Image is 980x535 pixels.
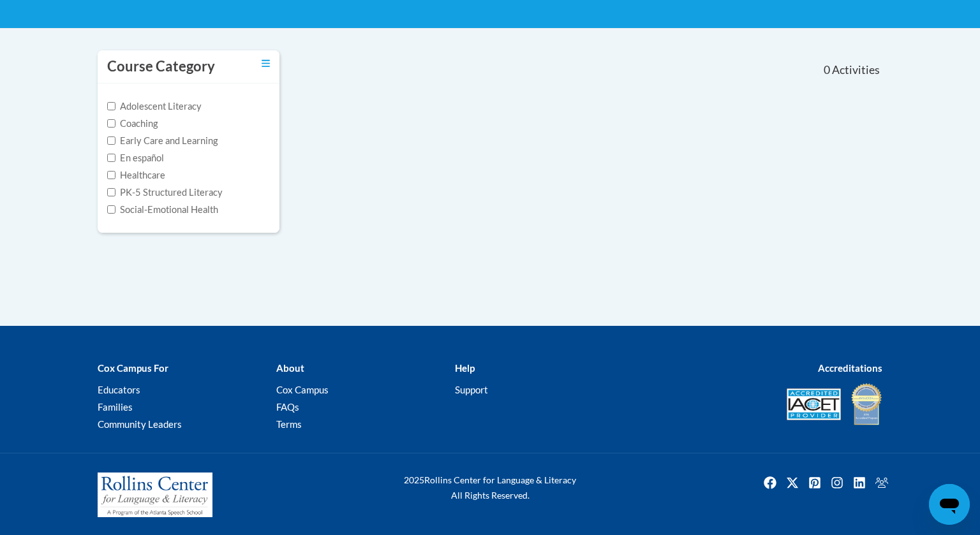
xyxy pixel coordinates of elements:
[849,473,870,493] a: Linkedin
[760,473,780,493] img: Facebook icon
[276,384,329,395] a: Cox Campus
[107,134,218,148] label: Early Care and Learning
[929,484,970,525] iframe: Button to launch messaging window
[805,473,825,493] img: Pinterest icon
[107,119,115,128] input: Checkbox for Options
[107,154,115,162] input: Checkbox for Options
[98,401,133,413] a: Families
[356,473,624,503] div: Rollins Center for Language & Literacy All Rights Reserved.
[107,188,115,196] input: Checkbox for Options
[107,171,115,179] input: Checkbox for Options
[787,388,841,420] img: Accredited IACET® Provider
[107,186,223,200] label: PK-5 Structured Literacy
[276,418,302,430] a: Terms
[872,473,892,493] img: Facebook group icon
[107,168,165,182] label: Healthcare
[872,473,892,493] a: Facebook Group
[107,205,115,214] input: Checkbox for Options
[455,384,488,395] a: Support
[107,117,158,131] label: Coaching
[827,473,847,493] a: Instagram
[849,473,870,493] img: LinkedIn icon
[98,362,168,374] b: Cox Campus For
[455,362,475,374] b: Help
[98,384,140,395] a: Educators
[827,473,847,493] img: Instagram icon
[760,473,780,493] a: Facebook
[107,57,215,77] h3: Course Category
[276,362,304,374] b: About
[107,102,115,110] input: Checkbox for Options
[98,473,212,517] img: Rollins Center for Language & Literacy - A Program of the Atlanta Speech School
[107,151,164,165] label: En español
[262,57,270,71] a: Toggle collapse
[107,99,202,114] label: Adolescent Literacy
[782,473,803,493] img: Twitter icon
[404,474,424,485] span: 2025
[832,63,880,77] span: Activities
[824,63,830,77] span: 0
[850,382,882,427] img: IDA® Accredited
[107,136,115,145] input: Checkbox for Options
[782,473,803,493] a: Twitter
[107,203,218,217] label: Social-Emotional Health
[818,362,882,374] b: Accreditations
[98,418,182,430] a: Community Leaders
[805,473,825,493] a: Pinterest
[276,401,299,413] a: FAQs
